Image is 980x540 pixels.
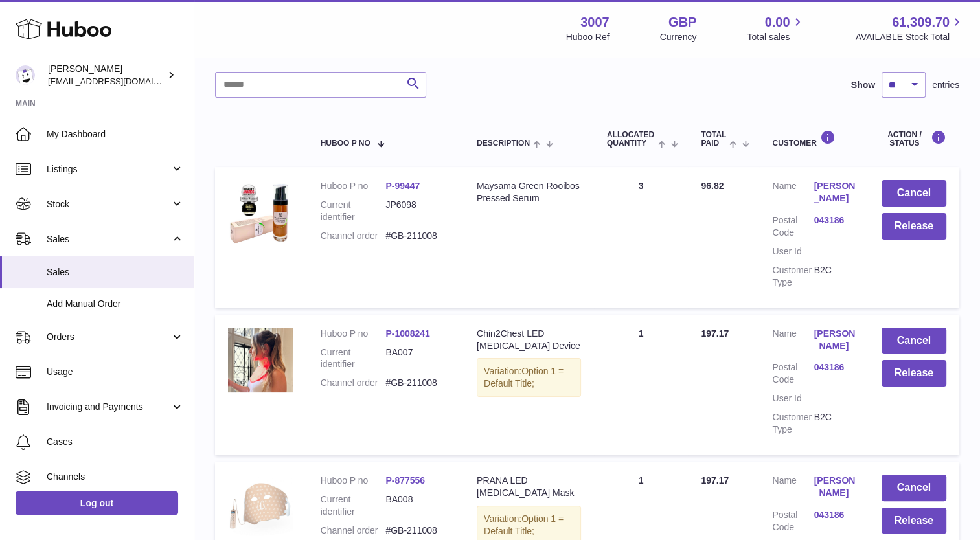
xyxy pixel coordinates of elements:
dt: Current identifier [321,199,386,223]
a: 0.00 Total sales [747,14,804,43]
a: Log out [16,491,178,515]
button: Release [882,360,946,387]
dt: Current identifier [321,346,386,371]
dd: #GB-211008 [385,524,451,537]
span: Option 1 = Default Title; [484,513,564,536]
button: Release [882,213,946,240]
strong: GBP [668,14,696,31]
img: 30071627552388.png [228,180,293,245]
dt: Name [772,475,814,502]
td: 3 [594,167,689,308]
span: 0.00 [765,14,790,31]
span: entries [932,79,959,91]
button: Release [882,508,946,534]
div: PRANA LED [MEDICAL_DATA] Mask [477,475,581,499]
dt: Channel order [321,524,386,537]
span: Channels [47,471,184,483]
span: Orders [47,331,170,343]
dt: Current identifier [321,493,386,518]
a: [PERSON_NAME] [814,180,855,205]
span: Stock [47,198,170,210]
span: AVAILABLE Stock Total [855,31,964,43]
dd: #GB-211008 [385,230,451,242]
span: Add Manual Order [47,298,184,310]
img: 30071704385433.jpg [228,475,293,539]
dt: Name [772,328,814,355]
a: 043186 [814,214,855,227]
dd: #GB-211008 [385,377,451,389]
img: 1_b267aea5-91db-496f-be72-e1a57b430806.png [228,328,293,392]
strong: 3007 [580,14,610,31]
a: 043186 [814,509,855,521]
a: 043186 [814,361,855,374]
dt: Customer Type [772,411,814,436]
dd: B2C [814,264,855,289]
div: [PERSON_NAME] [48,63,165,87]
dt: User Id [772,245,814,258]
div: Action / Status [882,130,946,148]
dt: Channel order [321,377,386,389]
div: Variation: [477,358,581,397]
dd: BA007 [385,346,451,371]
span: [EMAIL_ADDRESS][DOMAIN_NAME] [48,76,190,86]
dt: Huboo P no [321,475,386,487]
span: 197.17 [701,328,729,339]
button: Cancel [882,328,946,354]
span: Total sales [747,31,804,43]
button: Cancel [882,475,946,501]
div: Maysama Green Rooibos Pressed Serum [477,180,581,205]
dt: Name [772,180,814,208]
div: Chin2Chest LED [MEDICAL_DATA] Device [477,328,581,352]
div: Currency [660,31,697,43]
span: Usage [47,366,184,378]
span: ALLOCATED Quantity [607,131,655,148]
span: Sales [47,266,184,278]
span: 61,309.70 [892,14,950,31]
span: 96.82 [701,181,724,191]
span: Total paid [701,131,726,148]
dt: User Id [772,392,814,405]
dt: Postal Code [772,361,814,386]
dt: Postal Code [772,509,814,534]
dt: Huboo P no [321,328,386,340]
dd: JP6098 [385,199,451,223]
a: [PERSON_NAME] [814,475,855,499]
td: 1 [594,315,689,455]
a: [PERSON_NAME] [814,328,855,352]
a: P-99447 [385,181,420,191]
dt: Channel order [321,230,386,242]
dt: Postal Code [772,214,814,239]
span: Description [477,139,530,148]
button: Cancel [882,180,946,207]
span: Huboo P no [321,139,370,148]
dt: Customer Type [772,264,814,289]
span: Option 1 = Default Title; [484,366,564,388]
dd: B2C [814,411,855,436]
span: Sales [47,233,170,245]
span: Cases [47,436,184,448]
span: Listings [47,163,170,175]
a: 61,309.70 AVAILABLE Stock Total [855,14,964,43]
img: bevmay@maysama.com [16,65,35,85]
span: Invoicing and Payments [47,401,170,413]
dd: BA008 [385,493,451,518]
span: My Dashboard [47,128,184,141]
div: Customer [772,130,855,148]
a: P-877556 [385,475,425,486]
dt: Huboo P no [321,180,386,192]
label: Show [851,79,875,91]
div: Huboo Ref [566,31,610,43]
span: 197.17 [701,475,729,486]
a: P-1008241 [385,328,430,339]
